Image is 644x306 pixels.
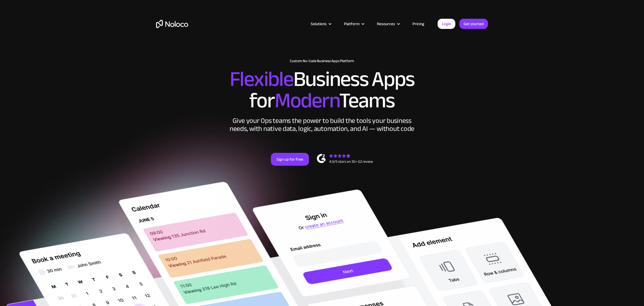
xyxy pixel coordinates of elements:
a: Get started [459,19,488,29]
h1: Custom No-Code Business Apps Platform [156,59,488,63]
a: home [156,20,188,28]
a: Login [438,19,455,29]
h2: Business Apps for Teams [156,69,488,111]
div: Give your Ops teams the power to build the tools your business needs, with native data, logic, au... [228,117,416,133]
a: Pricing [406,20,431,27]
span: Flexible [230,59,293,99]
a: Sign up for free [271,153,309,166]
div: Resources [370,20,406,27]
div: Solutions [304,20,337,27]
div: Solutions [311,20,327,27]
div: Platform [344,20,359,27]
div: Platform [337,20,370,27]
div: Resources [377,20,395,27]
span: Modern [275,81,339,120]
